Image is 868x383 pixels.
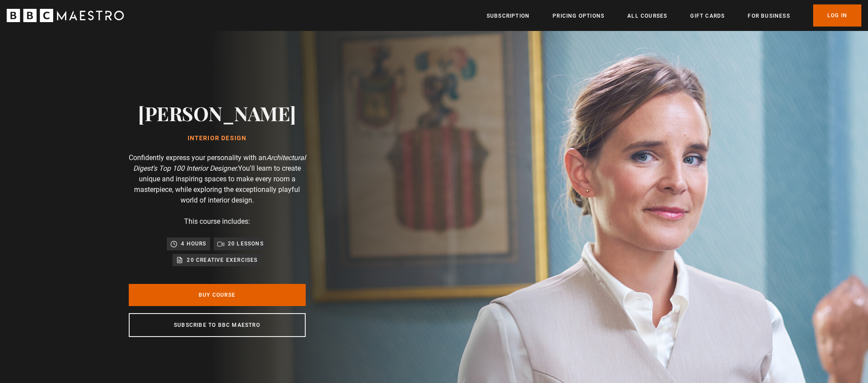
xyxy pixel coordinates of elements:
nav: Primary [487,4,861,27]
h1: Interior Design [138,135,296,142]
a: Subscription [487,11,530,20]
p: Confidently express your personality with an You'll learn to create unique and inspiring spaces t... [129,153,306,206]
svg: BBC Maestro [7,9,124,22]
p: 20 creative exercises [187,256,257,264]
a: For business [748,11,790,20]
a: All Courses [627,11,667,20]
i: Architectural Digest's Top 100 Interior Designer. [133,153,306,172]
a: Log In [813,4,861,27]
h2: [PERSON_NAME] [138,102,296,124]
p: 20 lessons [228,239,264,248]
a: Pricing Options [553,11,604,20]
p: This course includes: [184,216,250,227]
p: 4 hours [181,239,206,248]
a: Gift Cards [690,11,725,20]
a: Subscribe to BBC Maestro [129,313,306,337]
a: Buy Course [129,284,306,306]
